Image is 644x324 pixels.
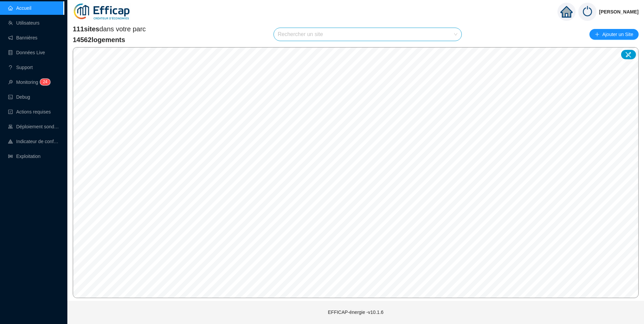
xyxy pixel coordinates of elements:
[43,79,45,84] span: 2
[602,30,633,39] span: Ajouter un Site
[73,47,638,298] canvas: Map
[8,35,37,40] a: notificationBannières
[8,139,59,144] a: heat-mapIndicateur de confort
[599,1,639,23] span: [PERSON_NAME]
[8,94,30,100] a: codeDebug
[8,79,48,85] a: monitorMonitoring24
[8,124,59,129] a: clusterDéploiement sondes
[8,65,33,70] a: questionSupport
[8,154,40,159] a: slidersExploitation
[589,29,639,40] button: Ajouter un Site
[560,6,573,18] span: home
[8,20,39,26] a: teamUtilisateurs
[73,24,146,34] span: dans votre parc
[73,25,99,33] span: 111 sites
[578,3,597,21] img: power
[8,109,13,114] span: check-square
[328,310,384,315] span: EFFICAP-énergie - v10.1.6
[16,109,51,115] span: Actions requises
[45,79,47,84] span: 4
[73,35,146,44] span: 14562 logements
[8,50,45,55] a: databaseDonnées Live
[40,79,50,85] sup: 24
[8,5,31,11] a: homeAccueil
[595,32,600,37] span: plus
